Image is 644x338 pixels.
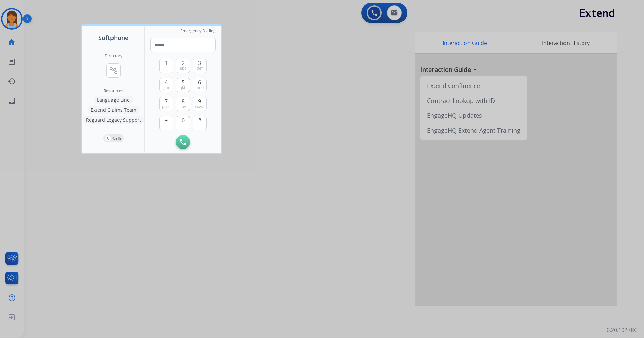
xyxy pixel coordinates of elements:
span: 1 [165,59,168,67]
span: jkl [181,85,185,90]
span: 0 [182,116,185,124]
span: 5 [182,78,185,86]
p: 0.20.1027RC [607,326,637,334]
button: 0Calls [103,134,124,142]
span: # [198,116,201,124]
h2: Directory [105,53,122,59]
button: 5jkl [176,78,190,92]
span: 6 [198,78,201,86]
button: 4ghi [159,78,173,92]
button: Language Line [94,96,133,104]
span: 2 [182,59,185,67]
button: 2abc [176,59,190,73]
button: 6mno [193,78,207,92]
span: 7 [165,97,168,105]
button: # [193,116,207,130]
button: Reguard Legacy Support [83,116,144,124]
span: Resources [104,88,123,94]
span: Emergency Dialing [180,28,216,34]
span: tuv [180,104,186,109]
span: mno [195,85,204,90]
button: Extend Claims Team [87,106,140,114]
span: 8 [182,97,185,105]
button: + [159,116,173,130]
span: ghi [163,85,169,90]
span: Softphone [98,33,128,43]
mat-icon: connect_without_contact [109,66,118,75]
button: 8tuv [176,97,190,111]
span: abc [180,66,186,71]
span: wxyz [195,104,204,109]
span: pqrs [162,104,170,109]
span: + [165,116,168,124]
span: 3 [198,59,201,67]
p: Calls [112,135,122,141]
img: call-button [180,139,186,145]
span: 9 [198,97,201,105]
button: 3def [193,59,207,73]
button: 1 [159,59,173,73]
button: 7pqrs [159,97,173,111]
p: 0 [105,135,111,141]
span: 4 [165,78,168,86]
button: 0 [176,116,190,130]
button: 9wxyz [193,97,207,111]
span: def [197,66,203,71]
